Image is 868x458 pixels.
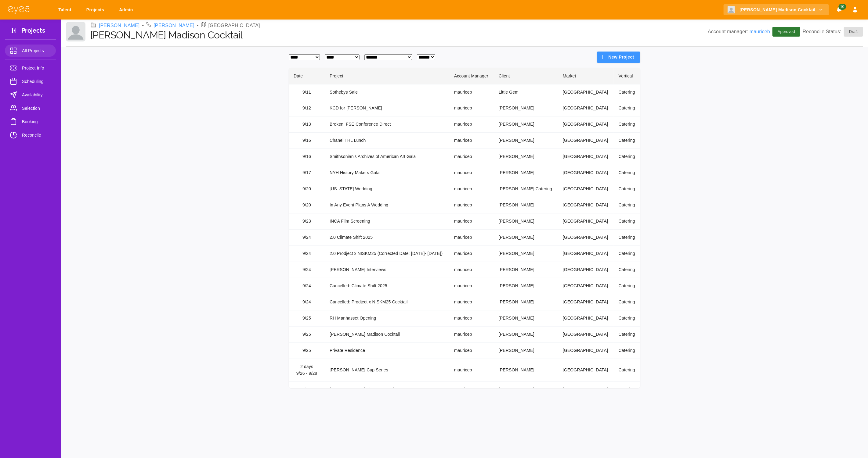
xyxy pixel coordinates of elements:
[325,294,449,310] td: Cancelled: Prodject x NISKM25 Cocktail
[22,64,51,72] span: Project Info
[494,310,558,327] td: [PERSON_NAME]
[325,100,449,116] td: KCD for [PERSON_NAME]
[494,294,558,310] td: [PERSON_NAME]
[494,278,558,294] td: [PERSON_NAME]
[558,327,614,343] td: [GEOGRAPHIC_DATA]
[614,230,640,246] td: Catering
[558,343,614,359] td: [GEOGRAPHIC_DATA]
[614,310,640,327] td: Catering
[558,310,614,327] td: [GEOGRAPHIC_DATA]
[5,129,56,141] a: Reconcile
[614,343,640,359] td: Catering
[294,363,320,370] div: 2 days
[294,267,320,273] div: 9/24
[597,52,640,63] button: New Project
[197,22,199,29] li: •
[5,102,56,114] a: Selection
[449,359,494,381] td: mauriceb
[142,22,144,29] li: •
[558,165,614,181] td: [GEOGRAPHIC_DATA]
[294,347,320,354] div: 9/25
[558,149,614,165] td: [GEOGRAPHIC_DATA]
[325,359,449,381] td: [PERSON_NAME] Cup Series
[614,84,640,100] td: Catering
[5,75,56,88] a: Scheduling
[294,250,320,257] div: 9/24
[449,197,494,213] td: mauriceb
[614,381,640,398] td: Catering
[294,386,320,393] div: 9/27
[325,181,449,197] td: [US_STATE] Wedding
[449,246,494,262] td: mauriceb
[558,213,614,230] td: [GEOGRAPHIC_DATA]
[294,170,320,176] div: 9/17
[325,213,449,230] td: INCA Film Screening
[22,91,51,98] span: Availability
[5,116,56,128] a: Booking
[325,327,449,343] td: [PERSON_NAME] Madison Cocktail
[614,197,640,213] td: Catering
[494,181,558,197] td: [PERSON_NAME] Catering
[558,246,614,262] td: [GEOGRAPHIC_DATA]
[449,68,494,84] th: Account Manager
[325,149,449,165] td: Smithsonian's Archives of American Art Gala
[325,133,449,149] td: Chanel THL Lunch
[325,310,449,327] td: RH Manhasset Opening
[294,202,320,209] div: 9/20
[449,181,494,197] td: mauriceb
[115,4,139,16] a: Admin
[614,278,640,294] td: Catering
[294,105,320,112] div: 9/12
[21,27,45,36] h3: Projects
[294,153,320,160] div: 9/16
[614,262,640,278] td: Catering
[22,105,51,112] span: Selection
[614,68,640,84] th: Vertical
[845,29,862,35] span: Draft
[494,246,558,262] td: [PERSON_NAME]
[614,213,640,230] td: Catering
[558,100,614,116] td: [GEOGRAPHIC_DATA]
[22,47,51,54] span: All Projects
[294,234,320,241] div: 9/24
[494,343,558,359] td: [PERSON_NAME]
[449,165,494,181] td: mauriceb
[494,262,558,278] td: [PERSON_NAME]
[325,116,449,133] td: Broken: FSE Conference Direct
[614,149,640,165] td: Catering
[54,4,78,16] a: Talent
[325,278,449,294] td: Cancelled: Climate Shift 2025
[708,28,770,35] p: Account manager:
[22,118,51,125] span: Booking
[294,89,320,96] div: 9/11
[5,62,56,74] a: Project Info
[494,197,558,213] td: [PERSON_NAME]
[494,359,558,381] td: [PERSON_NAME]
[494,213,558,230] td: [PERSON_NAME]
[614,181,640,197] td: Catering
[614,100,640,116] td: Catering
[558,133,614,149] td: [GEOGRAPHIC_DATA]
[7,5,30,14] img: eye5
[558,294,614,310] td: [GEOGRAPHIC_DATA]
[449,278,494,294] td: mauriceb
[22,131,51,139] span: Reconcile
[614,246,640,262] td: Catering
[494,165,558,181] td: [PERSON_NAME]
[82,4,110,16] a: Projects
[66,22,85,41] img: Client logo
[494,100,558,116] td: [PERSON_NAME]
[294,283,320,289] div: 9/24
[90,29,708,41] h1: [PERSON_NAME] Madison Cocktail
[325,84,449,100] td: Sothebys Sale
[449,230,494,246] td: mauriceb
[294,315,320,322] div: 9/25
[558,197,614,213] td: [GEOGRAPHIC_DATA]
[5,89,56,101] a: Availability
[449,262,494,278] td: mauriceb
[22,78,51,85] span: Scheduling
[325,381,449,398] td: [PERSON_NAME] Plans A Brand Event
[614,165,640,181] td: Catering
[494,149,558,165] td: [PERSON_NAME]
[728,6,735,13] img: Client logo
